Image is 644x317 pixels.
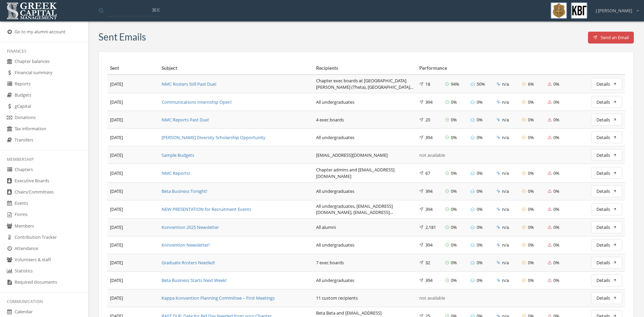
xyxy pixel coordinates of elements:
[477,206,483,213] span: 0 %
[316,242,414,248] div: All undergraduates
[316,224,414,231] div: All alumni
[502,99,509,105] span: n/a
[162,224,311,231] div: Konvention 2025 Newsletter
[528,188,534,195] span: 0 %
[451,277,457,284] span: 0 %
[588,32,634,44] button: Send an Email
[451,99,457,105] span: 0 %
[316,295,414,301] div: 11 custom recipients
[528,81,534,87] span: 6 %
[316,78,414,90] div: Chapter exec boards at St. Norbert College (Theta), Central Methodist University (Alpha Eta), Uni...
[477,81,485,87] span: 50 %
[591,2,639,14] div: J [PERSON_NAME]
[451,224,457,231] span: 0 %
[110,134,123,140] span: [DATE]
[419,65,571,71] div: Performance
[553,277,559,284] span: 0 %
[502,134,509,141] span: n/a
[502,170,509,177] span: n/a
[553,170,559,177] span: 0 %
[591,131,622,143] button: Details
[502,206,509,213] span: n/a
[110,117,123,123] span: [DATE]
[451,242,457,248] span: 0 %
[162,134,311,141] div: [PERSON_NAME] Diversity Scholarship Opportunity
[451,206,457,213] span: 0 %
[451,117,457,123] span: 0 %
[110,242,123,248] span: [DATE]
[316,167,414,179] div: Chapter admins and ceo@kappabetagamma.org
[425,134,433,141] span: 394
[477,170,483,177] span: 0 %
[591,239,622,251] button: Details
[553,260,559,266] span: 0 %
[316,260,414,266] div: 7 exec boards
[528,242,534,248] span: 0 %
[553,206,559,213] span: 0 %
[502,117,509,123] span: n/a
[110,81,123,87] span: [DATE]
[110,224,123,230] span: [DATE]
[162,117,311,123] div: NMC Reports Past Due!
[162,295,311,301] div: Kappa Konvention Planning Committee – First Meetings
[110,206,123,212] span: [DATE]
[502,260,509,266] span: n/a
[425,277,433,284] span: 394
[425,99,433,105] span: 394
[477,188,483,195] span: 0 %
[110,260,123,266] span: [DATE]
[477,117,483,123] span: 0 %
[425,224,436,231] span: 2,181
[528,224,534,231] span: 0 %
[477,134,483,141] span: 0 %
[591,257,622,269] button: Details
[591,203,622,215] button: Details
[477,99,483,105] span: 0 %
[528,134,534,141] span: 0 %
[528,117,534,123] span: 0 %
[162,65,311,71] div: Subject
[553,117,559,123] span: 0 %
[162,81,311,87] div: NMC Rosters Still Past Due!
[528,206,534,213] span: 0 %
[425,170,430,177] span: 67
[451,170,457,177] span: 0 %
[591,96,622,108] button: Details
[553,224,559,231] span: 0 %
[591,292,622,304] button: Details
[425,117,430,123] span: 20
[591,185,622,197] button: Details
[591,114,622,126] button: Details
[110,188,123,194] span: [DATE]
[591,221,622,233] button: Details
[162,99,311,105] div: Communications Internship Open!
[316,99,414,105] div: All undergraduates
[553,81,559,87] span: 0 %
[316,117,414,123] div: 4 exec boards
[110,152,123,158] span: [DATE]
[152,6,160,13] span: ⌘K
[451,134,457,141] span: 0 %
[162,170,311,177] div: NMC Reports!
[98,32,146,42] h3: Sent Emails
[425,260,430,266] span: 32
[528,99,534,105] span: 0 %
[553,188,559,195] span: 0 %
[477,277,483,284] span: 0 %
[419,295,445,301] span: not available
[425,81,430,87] span: 18
[553,242,559,248] span: 0 %
[451,81,459,87] span: 94 %
[502,81,509,87] span: n/a
[110,277,123,283] span: [DATE]
[502,188,509,195] span: n/a
[316,203,414,216] div: All undergraduates, compliance@kappabetagamma.org, dei@kappebetagamma.org, wellness@kappabetagamm...
[162,260,311,266] div: Graduate Rosters Needed!
[425,242,433,248] span: 394
[477,224,483,231] span: 0 %
[419,152,445,158] span: not available
[316,188,414,195] div: All undergraduates
[162,152,311,158] div: Sample Budgets
[316,65,414,71] div: Recipients
[528,170,534,177] span: 0 %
